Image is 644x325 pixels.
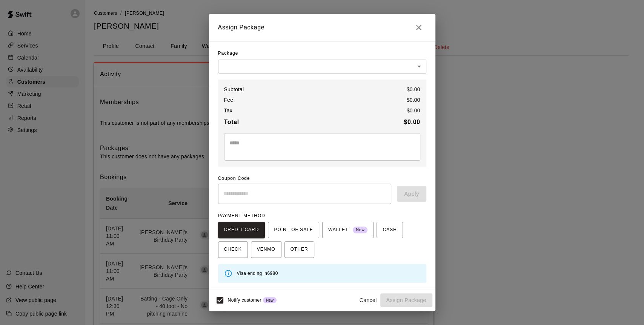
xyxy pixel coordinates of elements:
[224,86,244,93] p: Subtotal
[218,213,265,218] span: PAYMENT METHOD
[353,225,367,235] span: New
[407,107,420,114] p: $ 0.00
[209,14,435,41] h2: Assign Package
[218,173,426,185] span: Coupon Code
[322,222,374,238] button: WALLET New
[268,222,319,238] button: POINT OF SALE
[407,86,420,93] p: $ 0.00
[228,297,261,303] span: Notify customer
[224,107,232,114] p: Tax
[218,241,248,258] button: CHECK
[411,20,426,35] button: Close
[407,96,420,104] p: $ 0.00
[263,298,277,302] span: New
[356,293,380,307] button: Cancel
[377,222,403,238] button: CASH
[237,271,278,276] span: Visa ending in 6980
[218,222,265,238] button: CREDIT CARD
[257,244,275,256] span: VENMO
[224,224,259,236] span: CREDIT CARD
[251,241,281,258] button: VENMO
[224,119,239,125] b: Total
[290,244,308,256] span: OTHER
[404,119,420,125] b: $ 0.00
[284,241,314,258] button: OTHER
[383,224,397,236] span: CASH
[218,48,238,60] span: Package
[224,96,234,104] p: Fee
[274,224,313,236] span: POINT OF SALE
[224,244,242,256] span: CHECK
[328,224,368,236] span: WALLET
